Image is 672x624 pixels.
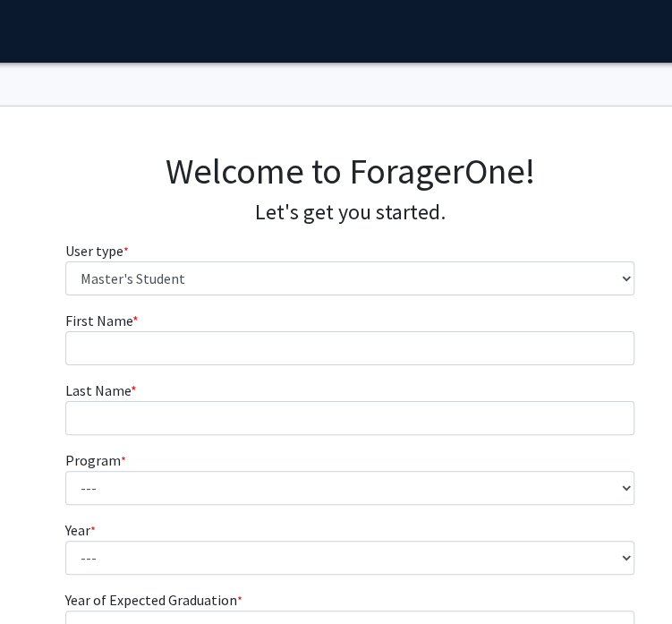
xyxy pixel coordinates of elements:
[65,312,132,329] span: First Name
[65,381,131,399] span: Last Name
[65,519,96,541] label: Year
[65,150,635,192] h1: Welcome to ForagerOne!
[65,200,635,226] h4: Let's get you started.
[65,589,242,611] label: Year of Expected Graduation
[65,449,126,471] label: Program
[13,543,76,611] iframe: Chat
[65,240,129,261] label: User type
